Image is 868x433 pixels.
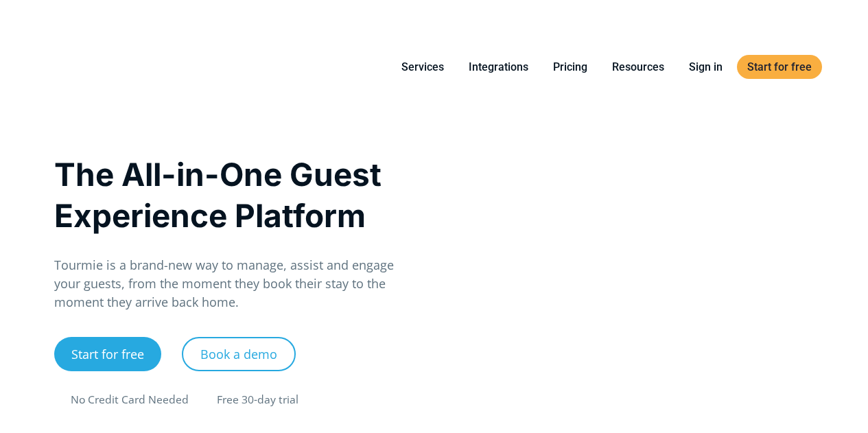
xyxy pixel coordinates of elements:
a: Resources [602,58,675,75]
h1: The All-in-One Guest Experience Platform [54,154,420,236]
a: Start for free [737,55,822,79]
a: Start for free [54,337,161,371]
a: Integrations [458,58,539,75]
a: Pricing [543,58,598,75]
a: Sign in [679,58,733,75]
a: Book a demo [182,337,296,371]
p: Tourmie is a brand-new way to manage, assist and engage your guests, from the moment they book th... [54,256,420,312]
div: No Credit Card Needed [71,392,189,408]
a: Services [391,58,454,75]
div: Free 30-day trial [217,392,298,408]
